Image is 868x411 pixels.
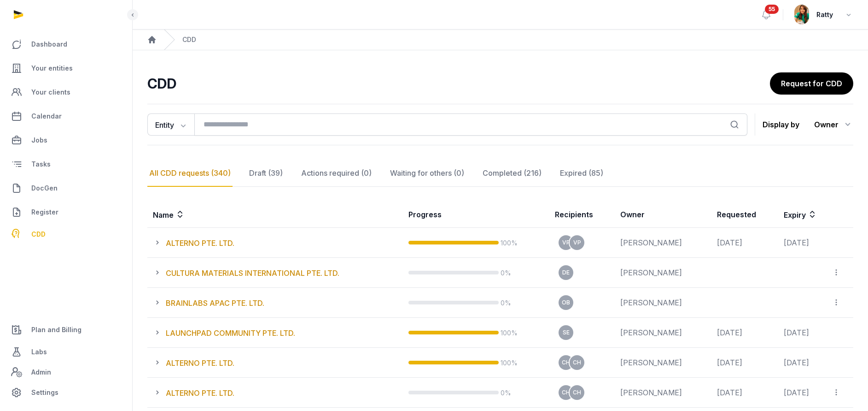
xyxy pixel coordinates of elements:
[615,202,711,228] th: Owner
[794,5,809,24] img: avatar
[765,5,779,14] span: 55
[573,390,581,395] span: CH
[7,177,125,199] a: DocGen
[7,129,125,151] a: Jobs
[501,389,511,397] span: 0%
[711,318,778,348] td: [DATE]
[7,381,125,404] a: Settings
[573,240,581,245] span: VP
[501,329,518,337] span: 100%
[778,378,827,408] td: [DATE]
[403,202,550,228] th: Progress
[501,239,518,247] span: 100%
[7,33,125,55] a: Dashboard
[166,268,339,278] a: CULTURA MATERIALS INTERNATIONAL PTE. LTD.
[778,348,827,378] td: [DATE]
[573,360,581,365] span: CH
[7,225,125,244] a: CDD
[615,378,711,408] td: [PERSON_NAME]
[147,75,770,92] h2: CDD
[711,202,778,228] th: Requested
[31,159,51,170] span: Tasks
[501,269,511,277] span: 0%
[615,288,711,318] td: [PERSON_NAME]
[615,228,711,258] td: [PERSON_NAME]
[778,228,827,258] td: [DATE]
[7,105,125,127] a: Calendar
[31,229,46,240] span: CDD
[549,202,615,228] th: Recipients
[31,111,62,122] span: Calendar
[563,330,570,335] span: SE
[778,318,827,348] td: [DATE]
[31,346,47,357] span: Labs
[711,228,778,258] td: [DATE]
[562,240,570,245] span: VP
[31,63,73,74] span: Your entities
[166,328,295,338] a: LAUNCHPAD COMMUNITY PTE. LTD.
[7,201,125,223] a: Register
[814,117,853,132] div: Owner
[816,9,833,20] span: Ratty
[31,387,58,398] span: Settings
[615,258,711,288] td: [PERSON_NAME]
[7,363,125,381] a: Admin
[147,113,194,136] button: Entity
[770,72,853,95] a: Request for CDD
[7,57,125,79] a: Your entities
[7,319,125,341] a: Plan and Billing
[501,299,511,307] span: 0%
[501,359,518,367] span: 100%
[31,367,51,378] span: Admin
[7,81,125,103] a: Your clients
[166,358,234,368] a: ALTERNO PTE. LTD.
[615,348,711,378] td: [PERSON_NAME]
[711,348,778,378] td: [DATE]
[166,388,234,398] a: ALTERNO PTE. LTD.
[778,202,852,228] th: Expiry
[166,298,264,308] a: BRAINLABS APAC PTE. LTD.
[763,117,799,132] p: Display by
[247,160,285,187] div: Draft (39)
[558,160,605,187] div: Expired (85)
[562,390,570,395] span: CH
[133,30,868,50] nav: Breadcrumb
[31,135,47,146] span: Jobs
[562,360,570,365] span: CH
[147,160,853,187] nav: Tabs
[147,160,233,187] div: All CDD requests (340)
[299,160,373,187] div: Actions required (0)
[7,153,125,175] a: Tasks
[562,270,570,275] span: DE
[31,87,70,98] span: Your clients
[615,318,711,348] td: [PERSON_NAME]
[31,324,82,335] span: Plan and Billing
[388,160,466,187] div: Waiting for others (0)
[166,238,234,248] a: ALTERNO PTE. LTD.
[481,160,543,187] div: Completed (216)
[7,341,125,363] a: Labs
[31,207,58,218] span: Register
[147,202,403,228] th: Name
[562,300,570,305] span: OB
[711,378,778,408] td: [DATE]
[182,35,196,44] div: CDD
[31,39,67,50] span: Dashboard
[31,183,58,194] span: DocGen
